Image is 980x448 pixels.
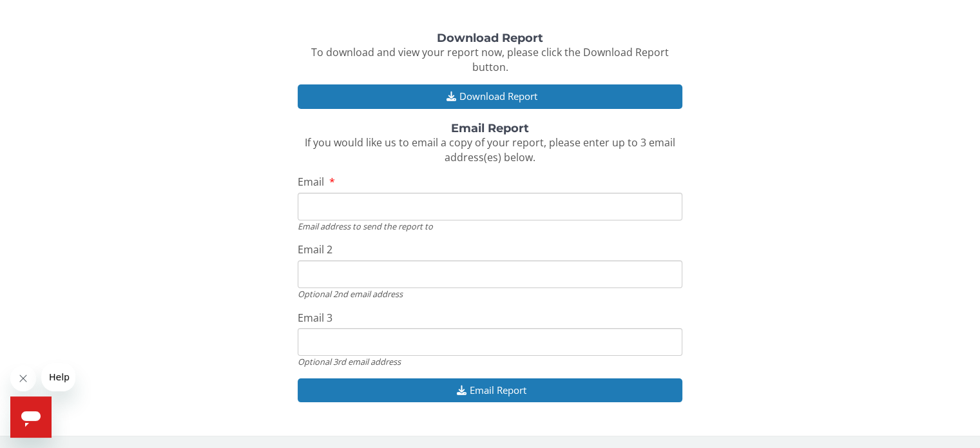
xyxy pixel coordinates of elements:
span: Email 2 [298,242,332,257]
div: Optional 2nd email address [298,288,682,300]
div: Optional 3rd email address [298,356,682,367]
span: Email [298,175,324,189]
span: To download and view your report now, please click the Download Report button. [311,45,669,74]
button: Email Report [298,378,682,402]
div: Email address to send the report to [298,220,682,232]
strong: Email Report [451,121,529,135]
iframe: Message from company [41,363,75,391]
button: Download Report [298,84,682,108]
span: If you would like us to email a copy of your report, please enter up to 3 email address(es) below. [305,135,675,164]
iframe: Button to launch messaging window [10,396,52,438]
iframe: Close message [10,365,36,391]
strong: Download Report [437,31,543,45]
span: Email 3 [298,311,332,325]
